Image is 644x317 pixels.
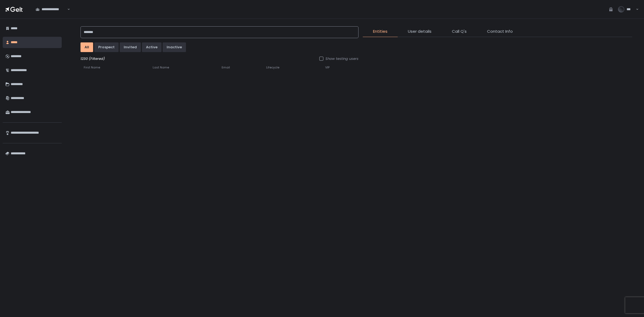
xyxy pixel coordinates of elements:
button: All [80,42,93,52]
div: active [146,45,158,50]
span: Last Name [153,65,169,70]
span: User details [408,28,431,35]
span: Email [222,65,230,70]
button: prospect [94,42,119,52]
span: First Name [84,65,100,70]
div: 1230 (Filtered) [80,56,358,61]
button: active [142,42,162,52]
span: Contact Info [487,28,513,35]
input: Search for option [66,7,67,12]
span: Lifecycle [266,65,279,70]
div: prospect [98,45,115,50]
span: Entities [373,28,387,35]
span: Call Q's [452,28,467,35]
span: VIP [325,65,330,70]
button: invited [120,42,141,52]
div: invited [124,45,137,50]
div: inactive [167,45,182,50]
button: inactive [163,42,186,52]
div: Search for option [32,3,70,15]
div: All [85,45,89,50]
